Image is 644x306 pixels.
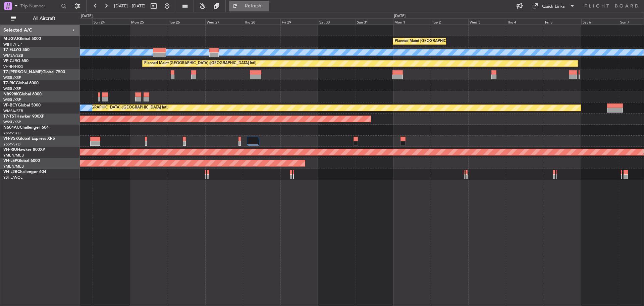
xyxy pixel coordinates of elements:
[3,120,21,125] a: WSSL/XSP
[3,48,30,52] a: T7-ELLYG-550
[3,148,45,152] a: VH-RIUHawker 800XP
[3,37,18,41] span: M-JGVJ
[3,42,22,47] a: WIHH/HLP
[3,53,23,58] a: WMSA/SZB
[3,115,44,119] a: T7-TSTHawker 900XP
[239,4,267,8] span: Refresh
[3,115,16,119] span: T7-TST
[3,108,23,114] a: WMSA/SZB
[229,1,269,11] button: Refresh
[506,18,543,25] div: Thu 4
[3,137,55,141] a: VH-VSKGlobal Express XRS
[3,81,39,85] a: T7-RICGlobal 6000
[81,13,93,19] div: [DATE]
[3,70,65,74] a: T7-[PERSON_NAME]Global 7500
[3,97,21,102] a: WSSL/XSP
[3,103,18,107] span: VP-BCY
[3,148,17,152] span: VH-RIU
[468,18,506,25] div: Wed 3
[20,1,59,11] input: Trip Number
[3,137,18,141] span: VH-VSK
[3,175,22,180] a: YSHL/WOL
[3,126,49,130] a: N604AUChallenger 604
[3,75,21,80] a: WSSL/XSP
[3,81,16,85] span: T7-RIC
[3,164,24,169] a: YMEN/MEB
[3,142,20,147] a: YSSY/SYD
[395,36,474,46] div: Planned Maint [GEOGRAPHIC_DATA] (Seletar)
[3,59,29,63] a: VP-CJRG-650
[3,92,42,96] a: N8998KGlobal 6000
[542,3,565,10] div: Quick Links
[3,131,20,136] a: YSSY/SYD
[318,18,356,25] div: Sat 30
[581,18,619,25] div: Sat 6
[3,170,46,174] a: VH-L2BChallenger 604
[3,103,41,107] a: VP-BCYGlobal 5000
[3,170,17,174] span: VH-L2B
[280,18,318,25] div: Fri 29
[3,86,21,91] a: WSSL/XSP
[529,1,578,11] button: Quick Links
[3,159,17,163] span: VH-LEP
[92,18,130,25] div: Sun 24
[7,13,73,24] button: All Aircraft
[3,126,20,130] span: N604AU
[393,18,431,25] div: Mon 1
[3,37,41,41] a: M-JGVJGlobal 5000
[3,64,23,69] a: VHHH/HKG
[3,70,42,74] span: T7-[PERSON_NAME]
[114,3,146,9] span: [DATE] - [DATE]
[431,18,468,25] div: Tue 2
[3,159,40,163] a: VH-LEPGlobal 6000
[130,18,167,25] div: Mon 25
[144,58,256,69] div: Planned Maint [GEOGRAPHIC_DATA] ([GEOGRAPHIC_DATA] Intl)
[394,13,406,19] div: [DATE]
[168,18,205,25] div: Tue 26
[544,18,581,25] div: Fri 5
[356,18,393,25] div: Sun 31
[3,92,19,96] span: N8998K
[3,153,24,158] a: YMEN/MEB
[205,18,243,25] div: Wed 27
[56,103,168,113] div: Planned Maint [GEOGRAPHIC_DATA] ([GEOGRAPHIC_DATA] Intl)
[17,16,71,21] span: All Aircraft
[243,18,280,25] div: Thu 28
[3,48,18,52] span: T7-ELLY
[3,59,17,63] span: VP-CJR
